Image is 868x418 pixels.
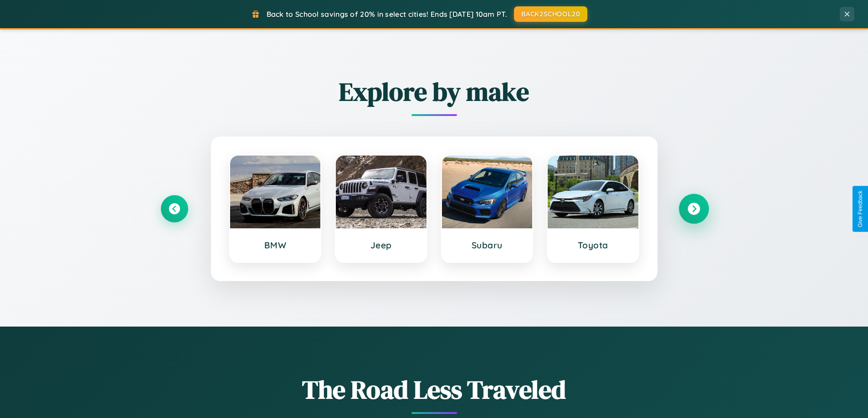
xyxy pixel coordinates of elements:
[345,240,417,251] h3: Jeep
[161,372,708,407] h1: The Road Less Traveled
[267,10,507,19] span: Back to School savings of 20% in select cities! Ends [DATE] 10am PT.
[239,240,312,251] h3: BMW
[557,240,629,251] h3: Toyota
[161,74,708,109] h2: Explore by make
[857,191,863,227] div: Give Feedback
[514,6,587,22] button: BACK2SCHOOL20
[451,240,524,251] h3: Subaru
